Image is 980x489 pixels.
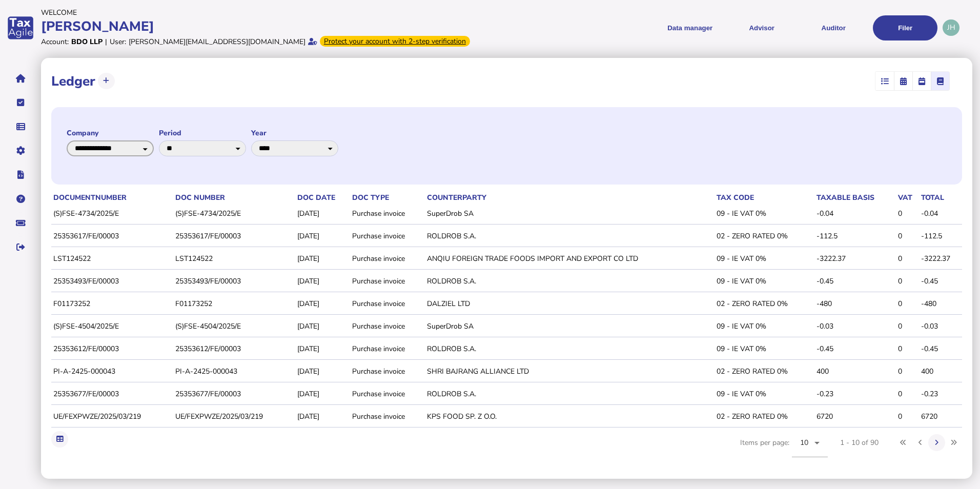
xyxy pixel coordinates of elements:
button: Home [10,68,31,89]
th: Counterparty [425,192,714,203]
button: Auditor [801,15,866,40]
td: 400 [919,361,962,382]
td: 25353612/FE/00003 [51,338,173,360]
div: User: [110,37,126,47]
td: -0.03 [814,316,896,337]
td: PI-A-2425-000043 [173,361,295,382]
td: 25353677/FE/00003 [51,383,173,405]
div: Items per page: [740,429,828,468]
td: [DATE] [295,203,350,225]
td: LST124522 [51,248,173,270]
label: Period [159,128,246,138]
td: Purchase invoice [350,271,425,292]
i: Email verified [308,38,317,45]
td: 25353612/FE/00003 [173,338,295,360]
td: -0.45 [814,338,896,360]
td: -112.5 [814,226,896,247]
td: UE/FEXPWZE/2025/03/219 [173,406,295,427]
td: Purchase invoice [350,203,425,225]
td: F01173252 [173,293,295,315]
td: [DATE] [295,338,350,360]
td: 25353493/FE/00003 [173,271,295,292]
td: SHRI BAJRANG ALLIANCE LTD [425,361,714,382]
td: 0 [896,361,919,382]
th: Taxable basis [814,192,896,203]
td: 25353617/FE/00003 [173,226,295,247]
td: 0 [896,293,919,315]
td: 0 [896,338,919,360]
td: 0 [896,248,919,270]
mat-button-toggle: Calendar week view [912,72,931,90]
td: ROLDROB S.A. [425,338,714,360]
td: 6720 [919,406,962,427]
button: Previous page [912,434,929,451]
th: Doc date [295,192,350,203]
td: ROLDROB S.A. [425,271,714,292]
td: -0.04 [814,203,896,225]
button: Raise a support ticket [10,212,31,234]
button: Shows a dropdown of VAT Advisor options [729,15,794,40]
td: 0 [896,226,919,247]
td: DALZIEL LTD [425,293,714,315]
td: ANQIU FOREIGN TRADE FOODS IMPORT AND EXPORT CO LTD [425,248,714,270]
td: [DATE] [295,406,350,427]
button: Manage settings [10,140,31,161]
th: Tax code [714,192,814,203]
th: VAT [896,192,919,203]
td: 09 - IE VAT 0% [714,248,814,270]
td: 6720 [814,406,896,427]
button: Shows a dropdown of Data manager options [658,15,722,40]
label: Year [251,128,338,138]
td: Purchase invoice [350,406,425,427]
td: [DATE] [295,248,350,270]
label: Company [67,128,154,138]
th: Total [919,192,962,203]
mat-button-toggle: Calendar month view [894,72,912,90]
td: -112.5 [919,226,962,247]
td: UE/FEXPWZE/2025/03/219 [51,406,173,427]
td: 25353493/FE/00003 [51,271,173,292]
td: LST124522 [173,248,295,270]
td: -3222.37 [919,248,962,270]
td: 0 [896,316,919,337]
button: Filer [873,15,937,40]
td: [DATE] [295,361,350,382]
button: Data manager [10,116,31,137]
td: -480 [814,293,896,315]
td: SuperDrob SA [425,316,714,337]
div: From Oct 1, 2025, 2-step verification will be required to login. Set it up now... [320,36,470,47]
td: -480 [919,293,962,315]
td: -0.45 [919,338,962,360]
th: Doc type [350,192,425,203]
button: First page [895,434,912,451]
td: [DATE] [295,226,350,247]
td: PI-A-2425-000043 [51,361,173,382]
td: (S)FSE-4734/2025/E [173,203,295,225]
div: [PERSON_NAME] [41,17,487,35]
td: [DATE] [295,271,350,292]
td: 25353617/FE/00003 [51,226,173,247]
td: 09 - IE VAT 0% [714,316,814,337]
td: ROLDROB S.A. [425,226,714,247]
td: 02 - ZERO RATED 0% [714,293,814,315]
td: 09 - IE VAT 0% [714,203,814,225]
td: [DATE] [295,316,350,337]
td: -3222.37 [814,248,896,270]
div: Welcome [41,8,487,17]
th: Doc number [173,192,295,203]
td: 02 - ZERO RATED 0% [714,361,814,382]
td: -0.45 [814,271,896,292]
td: 0 [896,203,919,225]
div: Profile settings [943,19,959,36]
td: -0.23 [814,383,896,405]
td: Purchase invoice [350,361,425,382]
td: (S)FSE-4504/2025/E [51,316,173,337]
th: documentNumber [51,192,173,203]
td: -0.45 [919,271,962,292]
h1: Ledger [51,72,95,90]
td: 0 [896,271,919,292]
div: BDO LLP [71,37,103,47]
td: Purchase invoice [350,226,425,247]
td: Purchase invoice [350,383,425,405]
button: Help pages [10,188,31,210]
